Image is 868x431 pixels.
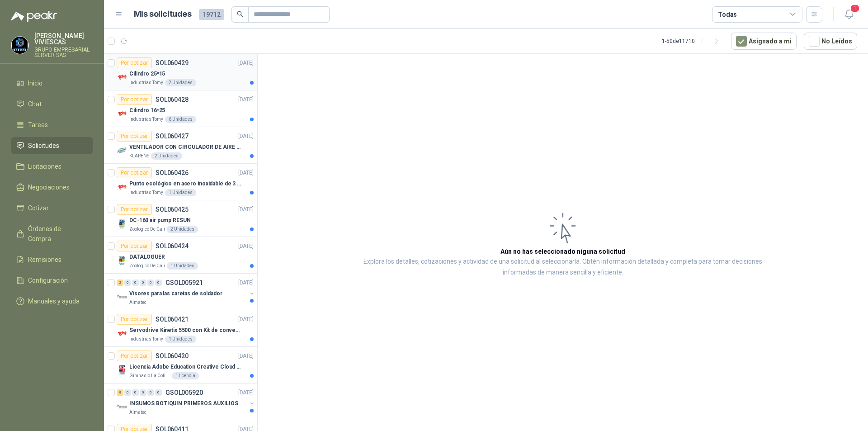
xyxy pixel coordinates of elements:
[129,363,242,371] p: Licencia Adobe Education Creative Cloud for enterprise license lab and classroom
[28,224,85,244] span: Órdenes de Compra
[129,289,222,298] p: Visores para las caretas de soldador
[28,275,68,285] span: Configuración
[104,127,257,164] a: Por cotizarSOL060427[DATE] Company LogoVENTILADOR CON CIRCULADOR DE AIRE MULTIPROPOSITO XPOWER DE...
[117,218,127,229] img: Company Logo
[140,389,146,396] div: 0
[117,131,152,142] div: Por cotizar
[238,352,254,360] p: [DATE]
[11,199,93,217] a: Cotizar
[129,79,163,86] p: Industrias Tomy
[165,189,196,196] div: 1 Unidades
[238,205,254,214] p: [DATE]
[238,315,254,324] p: [DATE]
[348,256,778,278] p: Explora los detalles, cotizaciones y actividad de una solicitud al seleccionarla. Obtén informaci...
[147,389,154,396] div: 0
[117,350,152,361] div: Por cotizar
[167,226,198,233] div: 2 Unidades
[104,164,257,200] a: Por cotizarSOL060426[DATE] Company LogoPunto ecológico en acero inoxidable de 3 puestos, con capa...
[11,37,28,54] img: Company Logo
[129,336,163,343] p: Industrias Tomy
[129,116,163,123] p: Industrias Tomy
[165,336,196,343] div: 1 Unidades
[238,388,254,397] p: [DATE]
[117,167,152,178] div: Por cotizar
[238,242,254,251] p: [DATE]
[104,200,257,237] a: Por cotizarSOL060425[DATE] Company LogoDC-160 air pump RESUNZoologico De Cali2 Unidades
[117,57,152,68] div: Por cotizar
[117,241,152,251] div: Por cotizar
[129,409,146,416] p: Almatec
[156,316,189,322] p: SOL060421
[28,120,48,130] span: Tareas
[104,237,257,274] a: Por cotizarSOL060424[DATE] Company LogoDATALOGUERZoologico De Cali1 Unidades
[129,70,165,78] p: Cilindro 25*15
[28,78,42,88] span: Inicio
[129,226,165,233] p: Zoologico De Cali
[117,365,127,376] img: Company Logo
[11,137,93,154] a: Solicitudes
[129,216,190,225] p: DC-160 air pump RESUN
[104,347,257,384] a: Por cotizarSOL060420[DATE] Company LogoLicencia Adobe Education Creative Cloud for enterprise lic...
[117,94,152,105] div: Por cotizar
[117,314,152,325] div: Por cotizar
[117,72,127,83] img: Company Logo
[156,170,189,176] p: SOL060426
[117,328,127,339] img: Company Logo
[156,206,189,213] p: SOL060425
[172,372,199,379] div: 1 licencia
[129,143,242,152] p: VENTILADOR CON CIRCULADOR DE AIRE MULTIPROPOSITO XPOWER DE 14"
[156,96,189,103] p: SOL060428
[117,389,123,396] div: 8
[28,203,49,213] span: Cotizar
[165,279,203,286] p: GSOL005921
[117,277,255,306] a: 2 0 0 0 0 0 GSOL005921[DATE] Company LogoVisores para las caretas de soldadorAlmatec
[34,47,93,58] p: GRUPO EMPRESARIAL SERVER SAS
[124,279,131,286] div: 0
[129,106,165,115] p: Cilindro 16*25
[199,9,224,20] span: 19712
[117,255,127,266] img: Company Logo
[117,204,152,215] div: Por cotizar
[11,11,57,22] img: Logo peakr
[237,11,243,17] span: search
[129,399,238,408] p: INSUMOS BOTIQUIN PRIMEROS AUXILIOS
[238,95,254,104] p: [DATE]
[28,99,42,109] span: Chat
[11,179,93,196] a: Negociaciones
[165,79,196,86] div: 2 Unidades
[129,372,170,379] p: Gimnasio La Colina
[28,182,70,192] span: Negociaciones
[841,6,857,23] button: 1
[129,299,146,306] p: Almatec
[238,59,254,67] p: [DATE]
[500,246,625,256] h3: Aún no has seleccionado niguna solicitud
[134,8,192,21] h1: Mis solicitudes
[124,389,131,396] div: 0
[238,169,254,177] p: [DATE]
[151,152,182,160] div: 2 Unidades
[850,4,860,13] span: 1
[129,180,242,188] p: Punto ecológico en acero inoxidable de 3 puestos, con capacidad para 53 Litros por cada división.
[117,182,127,193] img: Company Logo
[731,33,797,50] button: Asignado a mi
[11,75,93,92] a: Inicio
[11,158,93,175] a: Licitaciones
[156,133,189,139] p: SOL060427
[129,253,165,261] p: DATALOGUER
[718,9,737,19] div: Todas
[662,34,724,48] div: 1 - 50 de 11710
[155,279,162,286] div: 0
[117,292,127,303] img: Company Logo
[117,387,255,416] a: 8 0 0 0 0 0 GSOL005920[DATE] Company LogoINSUMOS BOTIQUIN PRIMEROS AUXILIOSAlmatec
[167,262,198,270] div: 1 Unidades
[132,279,139,286] div: 0
[117,109,127,119] img: Company Logo
[804,33,857,50] button: No Leídos
[28,255,61,265] span: Remisiones
[165,116,196,123] div: 6 Unidades
[28,141,59,151] span: Solicitudes
[132,389,139,396] div: 0
[156,243,189,249] p: SOL060424
[238,279,254,287] p: [DATE]
[156,353,189,359] p: SOL060420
